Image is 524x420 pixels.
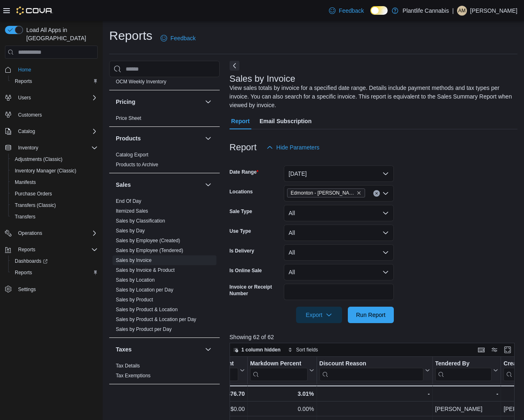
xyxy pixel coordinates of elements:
[15,285,39,294] a: Settings
[170,34,195,42] span: Feedback
[15,65,34,75] a: Home
[15,126,98,136] span: Catalog
[16,7,53,15] img: Cova
[2,142,101,154] button: Inventory
[284,165,394,182] button: [DATE]
[18,128,35,135] span: Catalog
[11,268,35,278] a: Reports
[8,255,101,267] a: Dashboards
[116,198,141,204] a: End Of Day
[203,180,213,190] button: Sales
[11,189,98,199] span: Purchase Orders
[18,94,31,101] span: Users
[116,237,180,244] span: Sales by Employee (Created)
[15,213,35,220] span: Transfers
[276,143,319,151] span: Hide Parameters
[15,143,41,153] button: Inventory
[230,74,295,84] h3: Sales by Invoice
[11,166,80,176] a: Inventory Manager (Classic)
[116,162,158,168] a: Products to Archive
[116,248,183,253] a: Sales by Employee (Tendered)
[11,177,39,187] a: Manifests
[301,307,337,323] span: Export
[319,389,430,399] div: -
[230,61,239,71] button: Next
[116,79,166,85] a: OCM Weekly Inventory
[23,26,98,42] span: Load All Apps in [GEOGRAPHIC_DATA]
[15,228,46,238] button: Operations
[15,179,36,186] span: Manifests
[8,177,101,188] button: Manifests
[18,67,31,73] span: Home
[116,161,158,168] span: Products to Archive
[116,198,141,204] span: End Of Day
[116,267,175,273] a: Sales by Invoice & Product
[2,64,101,76] button: Home
[109,77,220,90] div: OCM
[116,326,172,332] a: Sales by Product per Day
[18,145,38,151] span: Inventory
[319,360,430,381] button: Discount Reason
[116,345,202,353] button: Taxes
[11,154,66,164] a: Adjustments (Classic)
[116,363,140,369] span: Tax Details
[116,326,172,333] span: Sales by Product per Day
[230,188,253,195] label: Locations
[250,404,314,414] div: 0.00%
[116,257,152,263] a: Sales by Invoice
[230,142,257,152] h3: Report
[15,202,56,209] span: Transfers (Classic)
[116,307,178,312] a: Sales by Product & Location
[452,6,454,16] p: |
[230,228,251,234] label: Use Type
[2,126,101,137] button: Catalog
[291,189,355,197] span: Edmonton - [PERSON_NAME]
[15,228,98,238] span: Operations
[11,177,98,187] span: Manifests
[8,188,101,200] button: Purchase Orders
[230,208,252,215] label: Sale Type
[116,238,180,243] a: Sales by Employee (Created)
[116,247,183,254] span: Sales by Employee (Tendered)
[18,246,35,253] span: Reports
[11,166,98,176] span: Inventory Manager (Classic)
[116,228,145,234] a: Sales by Day
[18,230,42,236] span: Operations
[15,64,98,75] span: Home
[116,297,153,303] a: Sales by Product
[356,311,386,319] span: Run Report
[116,267,175,273] span: Sales by Invoice & Product
[339,7,364,15] span: Feedback
[15,168,76,174] span: Inventory Manager (Classic)
[11,256,98,266] span: Dashboards
[15,93,34,103] button: Users
[2,244,101,255] button: Reports
[116,134,202,142] button: Products
[194,389,245,399] div: -$76.70
[116,316,196,323] span: Sales by Product & Location per Day
[402,6,449,16] p: Plantlife Cannabis
[15,258,48,264] span: Dashboards
[116,345,132,353] h3: Taxes
[284,264,394,280] button: All
[11,256,51,266] a: Dashboards
[116,373,151,379] a: Tax Exemptions
[230,345,284,355] button: 1 column hidden
[18,112,42,118] span: Customers
[116,363,140,369] a: Tax Details
[203,97,213,107] button: Pricing
[250,360,307,381] div: Markdown Percent
[116,372,151,379] span: Tax Exemptions
[8,211,101,223] button: Transfers
[356,190,361,195] button: Remove Edmonton - Hollick Kenyon from selection in this group
[319,360,423,381] div: Discount Reason
[5,60,98,317] nav: Complex example
[109,150,220,173] div: Products
[116,181,202,189] button: Sales
[2,227,101,239] button: Operations
[116,317,196,322] a: Sales by Product & Location per Day
[116,98,202,106] button: Pricing
[116,277,155,283] span: Sales by Location
[18,286,36,293] span: Settings
[15,190,52,197] span: Purchase Orders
